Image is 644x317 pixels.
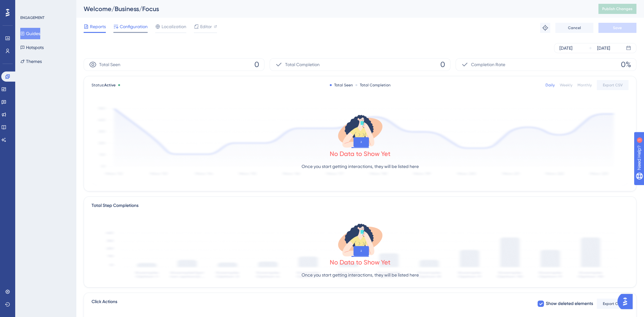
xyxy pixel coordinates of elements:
p: Once you start getting interactions, they will be listed here [302,163,419,170]
div: Total Step Completions [92,202,138,209]
span: Save [613,25,622,30]
button: Save [598,23,636,33]
span: Total Seen [99,61,120,68]
button: Export CSV [597,80,628,90]
div: Monthly [577,83,592,88]
button: Publish Changes [598,4,636,14]
span: 0 [254,59,259,70]
div: Weekly [560,83,572,88]
span: Status: [92,83,116,88]
span: Configuration [120,23,148,30]
div: No Data to Show Yet [330,258,391,267]
div: [DATE] [559,44,572,52]
span: Show deleted elements [546,300,593,308]
span: Click Actions [92,298,117,309]
button: Cancel [555,23,593,33]
button: Hotspots [20,42,44,53]
span: Cancel [568,25,581,30]
span: Total Completion [285,61,320,68]
span: Completion Rate [471,61,505,68]
span: 0% [621,59,631,70]
div: Total Seen [330,83,353,88]
span: Export CSV [603,83,623,88]
span: Editor [200,23,212,30]
span: Need Help? [15,2,40,9]
div: Daily [545,83,555,88]
div: ENGAGEMENT [20,15,44,20]
iframe: UserGuiding AI Assistant Launcher [617,292,636,311]
span: Active [104,83,116,87]
div: No Data to Show Yet [330,149,391,158]
span: Localization [162,23,186,30]
span: Export CSV [603,301,623,306]
button: Themes [20,56,42,67]
div: Welcome/Business/Focus [84,4,583,13]
div: Total Completion [355,83,391,88]
p: Once you start getting interactions, they will be listed here [302,271,419,279]
span: Reports [90,23,106,30]
span: 0 [440,59,445,70]
div: 1 [44,3,46,8]
button: Export CSV [597,299,628,309]
span: Publish Changes [602,6,633,11]
div: [DATE] [597,44,610,52]
button: Guides [20,28,40,39]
